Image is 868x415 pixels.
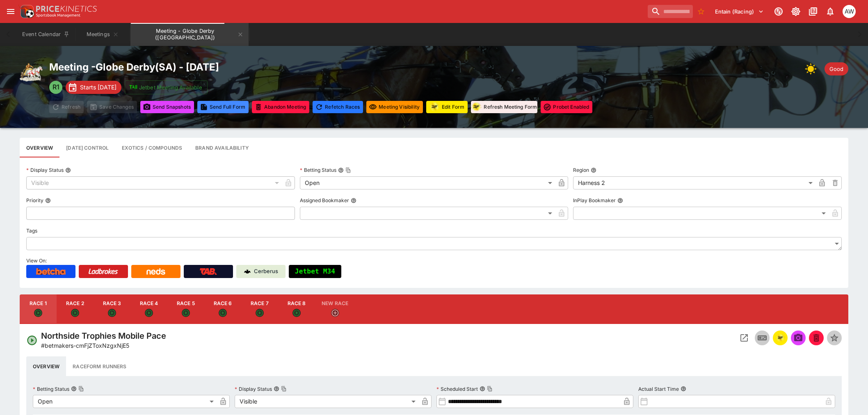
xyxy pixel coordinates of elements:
img: Betcha [36,268,66,275]
img: harness_racing.png [20,61,43,84]
button: Scheduled StartCopy To Clipboard [480,386,485,392]
button: Configure each race specific details at once [59,138,115,157]
input: search [648,5,693,18]
button: Copy To Clipboard [78,386,84,392]
button: Betting StatusCopy To Clipboard [338,167,344,173]
button: Copy To Clipboard [281,386,287,392]
div: racingform [471,101,482,113]
button: Race 5 [167,294,204,324]
img: Ladbrokes [88,268,118,275]
button: Copy To Clipboard [345,167,351,173]
button: New Race [315,294,355,324]
button: Select Tenant [710,5,769,18]
button: Toggle light/dark mode [788,4,803,19]
button: Race 1 [20,294,57,324]
button: Send Full Form [197,101,249,113]
img: racingform.png [775,333,785,342]
div: Visible [26,176,282,189]
button: Jetbet Meeting Available [125,80,208,94]
h2: Meeting - Globe Derby ( SA ) - [DATE] [49,61,592,73]
button: Inplay [755,331,770,345]
button: Set Featured Event [827,331,842,345]
h4: Northside Trophies Mobile Pace [41,331,166,341]
svg: Open [219,309,227,317]
button: Meetings [76,23,129,46]
span: Good [825,65,848,73]
button: Race 4 [130,294,167,324]
button: Jetbet M34 [289,265,341,278]
button: Assigned Bookmaker [351,198,356,203]
button: Meeting - Globe Derby (AUS) [130,23,249,46]
a: Cerberus [236,265,286,278]
button: Race 8 [278,294,315,324]
span: Send Snapshot [791,331,806,345]
p: Actual Start Time [638,385,679,392]
button: Overview [26,356,66,376]
p: Tags [26,227,37,234]
p: InPlay Bookmaker [573,197,616,204]
p: Cerberus [254,267,278,276]
img: TabNZ [200,268,217,275]
button: Documentation [806,4,820,19]
button: Race 3 [94,294,130,324]
button: Open Event [737,331,752,345]
button: Base meeting details [20,138,59,157]
button: Priority [45,198,51,203]
img: racingform.png [429,102,440,112]
button: Amanda Whitta [840,2,858,21]
button: Actual Start Time [681,386,686,392]
button: Mark all events in meeting as closed and abandoned. [252,101,309,113]
p: Scheduled Start [436,385,478,392]
button: open drawer [3,4,18,19]
p: Betting Status [300,166,336,173]
button: Copy To Clipboard [487,386,493,392]
button: Race 7 [241,294,278,324]
svg: Open [34,309,42,317]
img: jetbet-logo.svg [129,83,137,91]
div: Visible [235,395,418,408]
button: Raceform Runners [66,356,133,376]
button: Region [591,167,596,173]
img: PriceKinetics Logo [18,3,34,20]
img: Neds [146,268,165,275]
button: racingform [773,331,788,345]
button: Connected to PK [771,4,786,19]
button: Event Calendar [17,23,75,46]
button: Race 6 [204,294,241,324]
button: Refetching all race data will discard any changes you have made and reload the latest race data f... [313,101,363,113]
div: racingform [429,101,440,113]
button: View and edit meeting dividends and compounds. [115,138,189,157]
div: Open [300,176,555,189]
img: Sportsbook Management [36,14,80,17]
p: Assigned Bookmaker [300,197,349,204]
p: Display Status [235,385,272,392]
svg: Open [26,335,38,346]
button: Refresh Meeting Form [471,101,537,113]
button: InPlay Bookmaker [617,198,623,203]
div: Harness 2 [573,176,815,189]
div: basic tabs example [26,356,842,376]
svg: Open [71,309,79,317]
button: Send Snapshots [140,101,194,113]
p: Region [573,166,589,173]
p: Copy To Clipboard [41,341,129,350]
button: Set all events in meeting to specified visibility [366,101,423,113]
img: Cerberus [244,268,251,275]
svg: Open [292,309,301,317]
img: racingform.png [471,102,482,112]
svg: Open [256,309,264,317]
button: Notifications [823,4,838,19]
div: racingform [775,333,785,343]
button: Display StatusCopy To Clipboard [274,386,279,392]
img: sun.png [805,61,821,77]
p: Betting Status [33,385,69,392]
button: Toggle ProBet for every event in this meeting [541,101,592,113]
img: PriceKinetics [36,6,97,12]
button: Display Status [65,167,71,173]
div: Amanda Whitta [843,5,856,18]
span: Mark an event as closed and abandoned. [809,333,824,342]
button: Update RacingForm for all races in this meeting [426,101,468,113]
p: Priority [26,197,43,204]
div: Track Condition: Good [825,62,848,75]
div: Open [33,395,217,408]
